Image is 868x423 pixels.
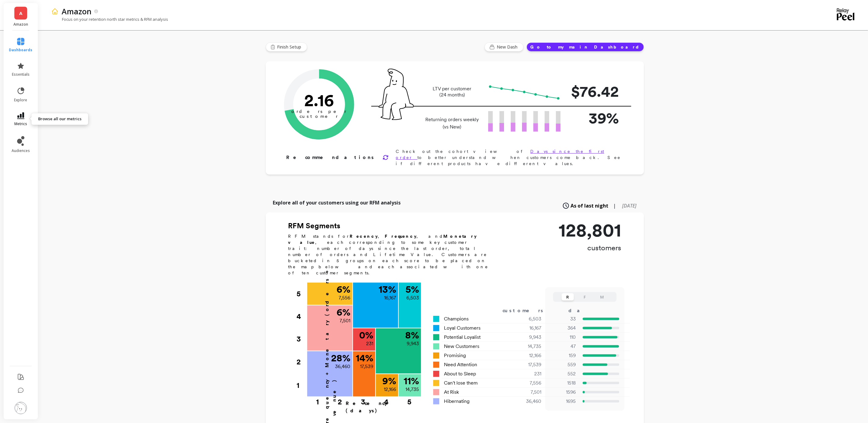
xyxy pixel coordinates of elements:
[562,293,574,301] button: R
[337,284,351,294] p: 6 %
[300,114,338,119] tspan: customer
[305,397,330,403] div: 1
[297,283,307,305] div: 5
[505,315,549,323] div: 6,503
[51,8,59,15] img: header icon
[444,370,476,378] span: About to Sleep
[559,243,621,253] p: customers
[444,398,470,405] span: Hibernating
[505,343,549,350] div: 14,735
[356,353,373,363] p: 14 %
[288,233,496,276] p: RFM stands for , , and , each corresponding to some key customer trait: number of days since the ...
[549,389,576,396] p: 1596
[444,379,478,387] span: Can't lose them
[286,154,375,161] p: Recommendations
[350,234,378,239] b: Recency
[549,370,576,378] p: 552
[444,324,481,332] span: Loyal Customers
[549,379,576,387] p: 1518
[398,397,421,403] div: 5
[549,352,576,359] p: 159
[622,202,637,209] span: [DATE]
[505,324,549,332] div: 16,167
[375,397,398,403] div: 4
[304,90,334,110] text: 2.16
[9,48,33,52] span: dashboards
[444,343,480,350] span: New Customers
[614,202,616,209] span: |
[15,402,27,414] img: profile picture
[266,42,307,52] button: Finish Setup
[505,334,549,341] div: 9,943
[549,315,576,323] p: 33
[273,199,401,206] p: Explore all of your customers using our RFM analysis
[406,284,419,294] p: 5 %
[549,343,576,350] p: 47
[568,307,593,314] div: days
[328,397,351,403] div: 2
[331,353,351,363] p: 28 %
[596,293,608,301] button: M
[404,376,419,386] p: 11 %
[527,42,644,52] button: Go to my main Dashboard
[277,44,303,50] span: Finish Setup
[359,330,373,340] p: 0 %
[424,116,481,131] p: Returning orders weekly (vs New)
[406,386,419,393] p: 14,735
[424,86,481,98] p: LTV per customer (24 months)
[549,398,576,405] p: 1695
[384,386,396,393] p: 12,166
[19,10,22,17] span: A
[360,363,373,370] p: 17,539
[571,202,609,209] span: As of last night
[549,334,576,341] p: 110
[297,328,307,350] div: 3
[505,370,549,378] div: 231
[444,361,477,368] span: Need Attention
[505,389,549,396] div: 7,501
[444,389,459,396] span: At Risk
[383,376,396,386] p: 9 %
[407,340,419,347] p: 9,943
[14,121,27,126] span: metrics
[505,398,549,405] div: 36,460
[351,397,375,403] div: 3
[12,148,30,153] span: audiences
[570,107,619,129] p: 39%
[384,294,396,302] p: 16,167
[288,221,496,231] h2: RFM Segments
[549,361,576,368] p: 559
[297,374,307,397] div: 1
[444,334,481,341] span: Potential Loyalist
[340,317,351,324] p: 7,501
[502,307,552,314] div: customers
[10,22,32,27] p: Amazon
[297,305,307,328] div: 4
[484,42,524,52] button: New Dash
[339,294,351,302] p: 7,556
[444,352,466,359] span: Promising
[379,69,414,120] img: pal seatted on line
[337,307,351,317] p: 6 %
[291,109,347,114] tspan: orders per
[444,315,469,323] span: Champions
[14,98,27,103] span: explore
[559,221,621,239] p: 128,801
[505,352,549,359] div: 12,166
[579,293,591,301] button: F
[549,324,576,332] p: 364
[570,80,619,103] p: $76.42
[396,148,625,167] p: Check out the cohort view of to better understand when customers come back. See if different prod...
[346,400,421,414] p: Recency (days)
[335,363,351,370] p: 36,460
[505,379,549,387] div: 7,556
[405,330,419,340] p: 8 %
[12,72,30,77] span: essentials
[385,234,417,239] b: Frequency
[366,340,373,347] p: 231
[505,361,549,368] div: 17,539
[379,284,396,294] p: 13 %
[497,44,520,50] span: New Dash
[407,294,419,302] p: 6,503
[62,6,92,16] p: Amazon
